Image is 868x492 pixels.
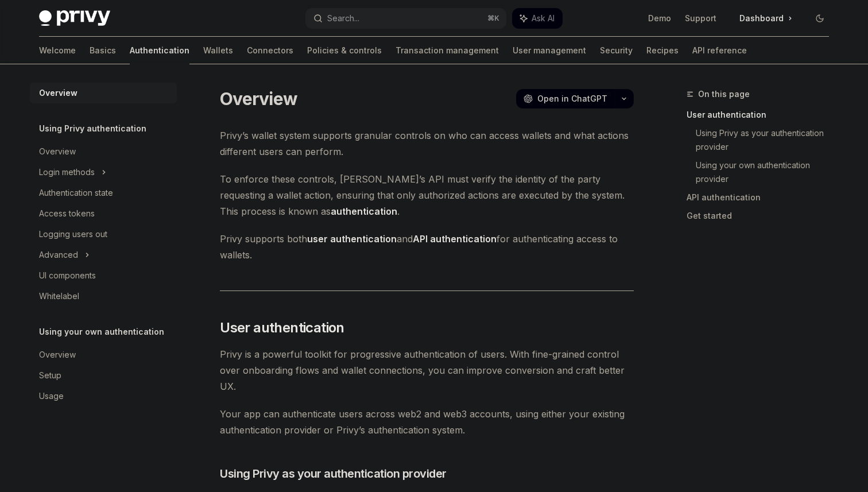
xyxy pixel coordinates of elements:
img: dark logo [39,10,110,26]
a: Policies & controls [307,37,382,64]
div: Access tokens [39,207,95,220]
button: Toggle dark mode [811,9,829,28]
a: Setup [30,365,177,386]
a: Logging users out [30,224,177,245]
a: Using your own authentication provider [696,156,838,188]
span: Privy supports both and for authenticating access to wallets. [220,231,634,263]
button: Ask AI [512,8,563,29]
div: Search... [327,11,359,25]
div: Whitelabel [39,289,79,303]
span: On this page [698,87,750,101]
span: Dashboard [739,13,784,24]
div: Overview [39,348,76,362]
span: Privy’s wallet system supports granular controls on who can access wallets and what actions diffe... [220,127,634,160]
a: Whitelabel [30,286,177,307]
a: Overview [30,141,177,162]
a: Security [600,37,633,64]
h5: Using Privy authentication [39,122,146,135]
span: Open in ChatGPT [537,93,607,104]
a: Using Privy as your authentication provider [696,124,838,156]
a: Authentication [130,37,189,64]
strong: authentication [331,206,397,217]
div: Authentication state [39,186,113,200]
a: Dashboard [730,9,801,28]
a: Recipes [646,37,679,64]
div: Overview [39,145,76,158]
div: Setup [39,369,61,382]
span: User authentication [220,319,344,337]
h1: Overview [220,88,297,109]
div: Overview [39,86,77,100]
div: UI components [39,269,96,282]
a: User management [513,37,586,64]
a: Demo [648,13,671,24]
h5: Using your own authentication [39,325,164,339]
a: Connectors [247,37,293,64]
a: Basics [90,37,116,64]
a: Support [685,13,716,24]
strong: API authentication [413,233,497,245]
span: Ask AI [532,13,555,24]
a: UI components [30,265,177,286]
a: Overview [30,344,177,365]
a: Wallets [203,37,233,64]
a: Overview [30,83,177,103]
a: Welcome [39,37,76,64]
button: Search...⌘K [305,8,506,29]
span: ⌘ K [487,14,499,23]
a: Authentication state [30,183,177,203]
div: Login methods [39,165,95,179]
a: Transaction management [396,37,499,64]
a: User authentication [687,106,838,124]
span: Using Privy as your authentication provider [220,466,447,482]
span: Your app can authenticate users across web2 and web3 accounts, using either your existing authent... [220,406,634,438]
a: Get started [687,207,838,225]
a: Access tokens [30,203,177,224]
div: Advanced [39,248,78,262]
a: API authentication [687,188,838,207]
div: Usage [39,389,64,403]
button: Open in ChatGPT [516,89,614,109]
a: Usage [30,386,177,406]
strong: user authentication [307,233,397,245]
a: API reference [692,37,747,64]
span: Privy is a powerful toolkit for progressive authentication of users. With fine-grained control ov... [220,346,634,394]
span: To enforce these controls, [PERSON_NAME]’s API must verify the identity of the party requesting a... [220,171,634,219]
div: Logging users out [39,227,107,241]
